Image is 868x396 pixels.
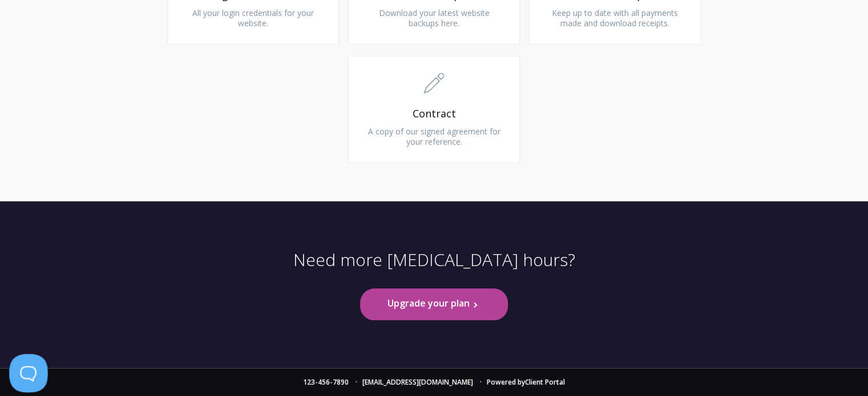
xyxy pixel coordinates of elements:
[362,377,473,387] a: [EMAIL_ADDRESS][DOMAIN_NAME]
[378,7,489,28] span: Download your latest website backups here.
[348,56,520,163] a: Contract A copy of our signed agreement for your reference.
[475,379,565,386] li: Powered by
[360,288,507,320] a: Upgrade your plan
[9,354,48,393] iframe: Toggle Customer Support
[525,377,565,387] a: Client Portal
[192,7,314,28] span: All your login credentials for your website.
[368,126,500,147] span: A copy of our signed agreement for your reference.
[293,249,575,289] p: Need more [MEDICAL_DATA] hours?
[366,107,502,120] span: Contract
[552,7,678,28] span: Keep up to date with all payments made and download receipts.
[303,377,349,387] a: 123-456-7890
